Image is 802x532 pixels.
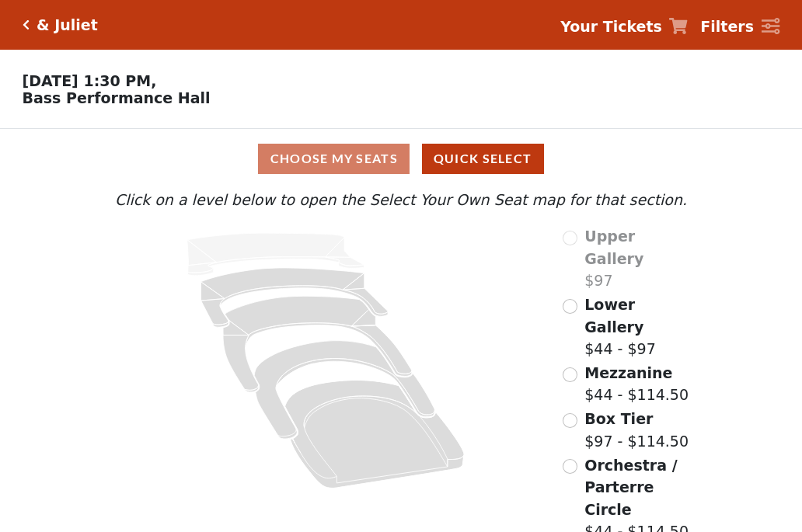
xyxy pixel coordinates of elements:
path: Lower Gallery - Seats Available: 145 [201,268,389,327]
a: Filters [700,16,779,38]
a: Click here to go back to filters [23,19,30,30]
label: $97 [584,225,691,292]
span: Upper Gallery [584,228,643,267]
button: Quick Select [422,144,544,174]
h5: & Juliet [37,16,98,34]
label: $44 - $114.50 [584,362,689,406]
span: Orchestra / Parterre Circle [584,457,677,518]
span: Box Tier [584,410,653,427]
path: Upper Gallery - Seats Available: 0 [187,233,364,276]
label: $44 - $97 [584,294,691,360]
a: Your Tickets [560,16,688,38]
strong: Filters [700,18,754,35]
span: Mezzanine [584,364,672,381]
span: Lower Gallery [584,296,643,336]
path: Orchestra / Parterre Circle - Seats Available: 147 [285,381,465,489]
strong: Your Tickets [560,18,662,35]
p: Click on a level below to open the Select Your Own Seat map for that section. [111,189,691,211]
label: $97 - $114.50 [584,408,689,452]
